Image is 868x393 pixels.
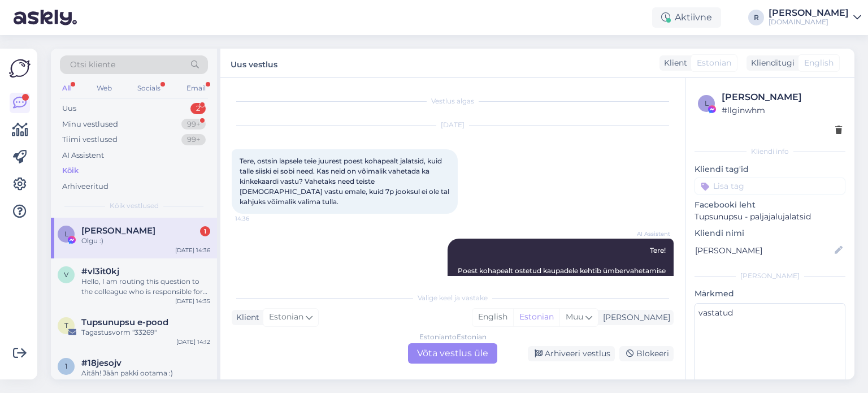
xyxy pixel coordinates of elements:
div: Valige keel ja vastake [232,293,674,303]
div: AI Assistent [62,150,104,161]
input: Lisa tag [695,178,845,195]
span: 14:36 [235,214,277,223]
div: [DATE] 14:12 [176,338,210,346]
div: Hello, I am routing this question to the colleague who is responsible for this topic. The reply m... [81,277,210,297]
span: Estonian [269,311,303,323]
div: Kliendi info [695,146,845,157]
p: Kliendi tag'id [695,163,845,175]
div: Socials [135,81,163,96]
div: Arhiveeritud [62,181,108,192]
div: 99+ [181,119,206,130]
div: Klienditugi [747,57,795,69]
div: Estonian to Estonian [419,332,487,342]
div: Arhiveeri vestlus [528,346,615,361]
span: l [705,99,709,107]
div: R [748,10,764,25]
span: v [64,270,68,279]
span: Tupsunupsu e-pood [81,317,168,327]
div: Minu vestlused [62,119,118,130]
span: T [64,321,68,330]
span: Otsi kliente [70,59,115,71]
input: Lisa nimi [695,244,832,257]
label: Uus vestlus [231,55,277,71]
span: 1 [65,362,67,370]
div: 1 [200,226,210,236]
div: [DATE] 14:36 [175,246,210,254]
div: Estonian [513,309,559,326]
div: Blokeeri [619,346,674,361]
div: Klient [232,312,259,323]
div: Web [94,81,114,96]
div: Email [184,81,208,96]
span: Kõik vestlused [110,201,159,211]
div: Võta vestlus üle [408,343,497,364]
p: Facebooki leht [695,199,845,211]
div: [PERSON_NAME] [722,90,842,104]
span: AI Assistent [628,230,670,238]
div: Kõik [62,165,79,176]
div: [PERSON_NAME] [769,8,849,18]
div: [PERSON_NAME] [695,271,845,281]
a: [PERSON_NAME][DOMAIN_NAME] [769,8,861,27]
div: Tiimi vestlused [62,134,118,145]
div: English [472,309,513,326]
span: English [804,57,834,69]
div: [DATE] [232,120,674,130]
p: Kliendi nimi [695,227,845,239]
div: 2 [190,103,206,114]
div: Aktiivne [652,7,721,28]
div: 99+ [181,134,206,145]
span: #vl3it0kj [81,266,119,277]
span: Liina Mustjõgi [81,226,155,236]
div: Aitäh! Jään pakki ootama :) [81,368,210,378]
div: Uus [62,103,76,114]
div: [PERSON_NAME] [598,312,670,323]
div: Tagastusvorm "33269" [81,327,210,338]
span: L [64,230,68,238]
div: [DOMAIN_NAME] [769,18,849,27]
div: All [60,81,73,96]
span: Tere, ostsin lapsele teie juurest poest kohapealt jalatsid, kuid talle siiski ei sobi need. Kas n... [240,157,451,206]
p: Tupsunupsu - paljajalujalatsid [695,211,845,223]
span: Muu [566,312,583,322]
img: Askly Logo [9,58,31,79]
div: Vestlus algas [232,96,674,106]
span: Estonian [697,57,731,69]
div: [DATE] 14:35 [175,297,210,305]
div: Olgu :) [81,236,210,246]
div: Klient [659,57,687,69]
span: #18jesojv [81,358,121,368]
div: # llginwhm [722,104,842,116]
p: Märkmed [695,288,845,300]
